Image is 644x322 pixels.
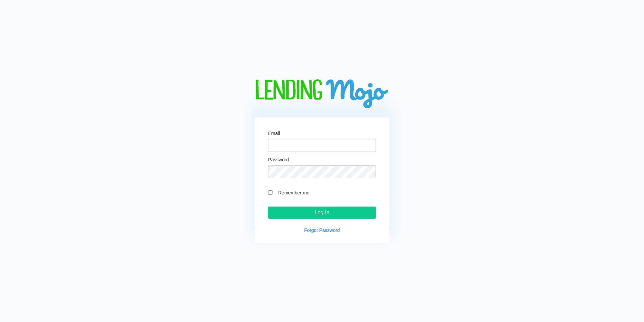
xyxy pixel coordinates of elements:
[304,227,340,233] a: Forgot Password
[268,207,376,219] input: Log In
[275,189,376,196] label: Remember me
[268,131,280,136] label: Email
[268,157,289,162] label: Password
[255,79,389,109] img: logo-big.png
